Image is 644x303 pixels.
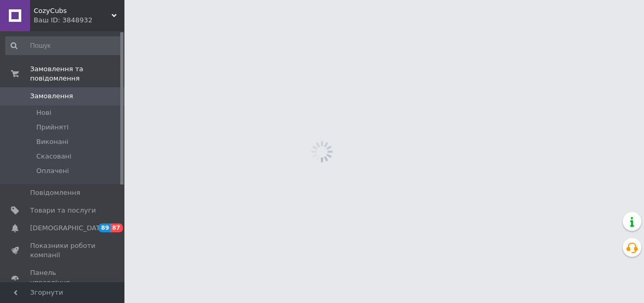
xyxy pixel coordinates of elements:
[30,268,96,287] span: Панель управління
[30,206,96,215] span: Товари та послуги
[99,223,110,232] span: 89
[34,16,124,25] div: Ваш ID: 3848932
[30,64,124,83] span: Замовлення та повідомлення
[36,108,51,117] span: Нові
[30,223,107,233] span: [DEMOGRAPHIC_DATA]
[30,188,80,197] span: Повідомлення
[36,137,68,147] span: Виконані
[36,152,72,161] span: Скасовані
[36,166,69,176] span: Оплачені
[34,6,111,16] span: CozyCubs
[36,123,68,132] span: Прийняті
[110,223,122,232] span: 87
[5,36,122,55] input: Пошук
[30,91,73,101] span: Замовлення
[30,241,96,260] span: Показники роботи компанії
